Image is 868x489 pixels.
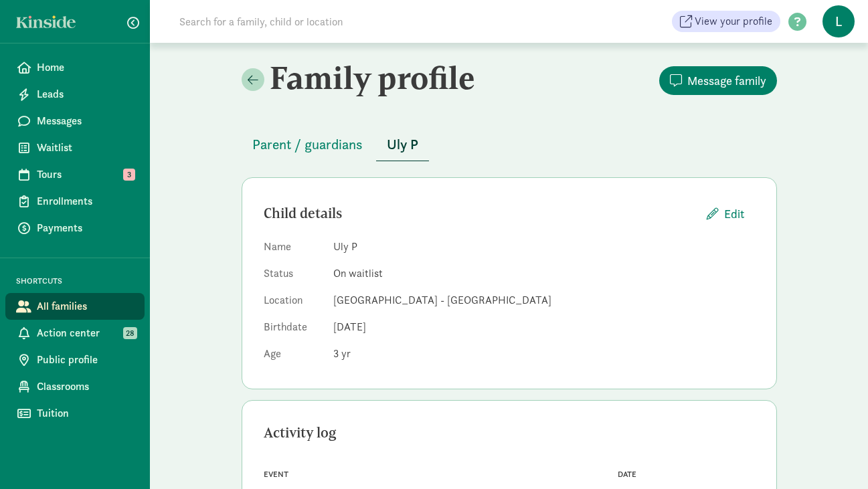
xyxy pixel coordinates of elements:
[687,72,766,90] span: Message family
[801,425,868,489] iframe: Chat Widget
[37,167,134,183] span: Tours
[376,137,429,153] a: Uly P
[333,347,351,361] span: 3
[123,169,135,181] span: 3
[333,320,366,334] span: [DATE]
[672,11,780,32] a: View your profile
[5,347,145,373] a: Public profile
[5,161,145,188] a: Tours 3
[264,292,323,314] dt: Location
[123,327,137,339] span: 28
[333,266,755,282] dd: On waitlist
[5,215,145,241] a: Payments
[5,320,145,347] a: Action center 28
[37,379,134,395] span: Classrooms
[242,59,507,96] h2: Family profile
[37,352,134,368] span: Public profile
[333,292,755,308] dd: [GEOGRAPHIC_DATA] - [GEOGRAPHIC_DATA]
[37,298,134,314] span: All families
[37,140,134,156] span: Waitlist
[333,239,755,255] dd: Uly P
[376,128,429,161] button: Uly P
[5,81,145,108] a: Leads
[5,54,145,81] a: Home
[822,5,855,37] span: L
[264,422,755,444] div: Activity log
[37,220,134,236] span: Payments
[724,205,744,223] span: Edit
[242,137,373,153] a: Parent / guardians
[264,346,323,367] dt: Age
[264,319,323,340] dt: Birthdate
[5,400,145,427] a: Tuition
[5,373,145,400] a: Classrooms
[171,8,547,35] input: Search for a family, child or location
[659,66,777,95] button: Message family
[618,470,636,479] span: Date
[5,108,145,134] a: Messages
[37,86,134,102] span: Leads
[264,470,288,479] span: Event
[264,266,323,287] dt: Status
[264,239,323,260] dt: Name
[264,203,696,224] div: Child details
[387,134,418,155] span: Uly P
[5,293,145,320] a: All families
[695,13,772,29] span: View your profile
[242,128,373,161] button: Parent / guardians
[5,134,145,161] a: Waitlist
[37,60,134,76] span: Home
[37,193,134,209] span: Enrollments
[37,325,134,341] span: Action center
[696,199,755,228] button: Edit
[37,405,134,421] span: Tuition
[37,113,134,129] span: Messages
[5,188,145,215] a: Enrollments
[252,134,363,155] span: Parent / guardians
